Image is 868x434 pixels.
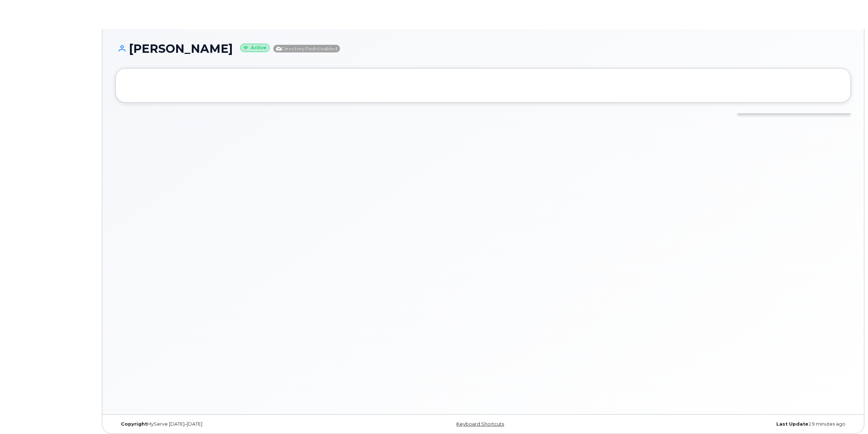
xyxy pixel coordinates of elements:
[121,421,147,427] strong: Copyright
[273,45,340,52] span: Directory Push Enabled
[776,421,808,427] strong: Last Update
[606,421,851,427] div: 19 minutes ago
[456,421,504,427] a: Keyboard Shortcuts
[115,42,851,55] h1: [PERSON_NAME]
[115,421,361,427] div: MyServe [DATE]–[DATE]
[240,44,270,52] small: Active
